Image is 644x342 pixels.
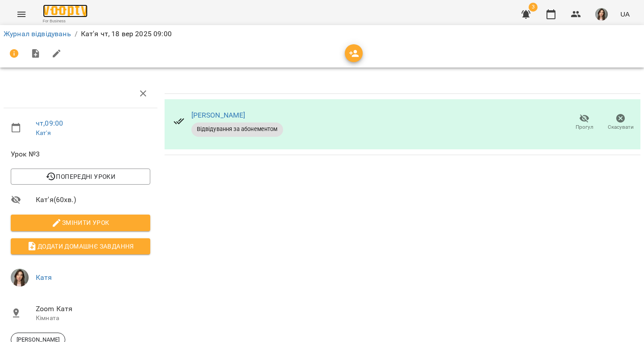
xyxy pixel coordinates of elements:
[529,3,538,12] span: 3
[18,171,143,182] span: Попередні уроки
[43,18,88,24] span: For Business
[11,4,32,25] button: Menu
[18,217,143,228] span: Змінити урок
[602,110,639,135] button: Скасувати
[11,169,150,185] button: Попередні уроки
[36,314,150,323] p: Кімната
[608,123,634,131] span: Скасувати
[566,110,602,135] button: Прогул
[36,194,150,205] span: Кат'я ( 60 хв. )
[18,241,143,252] span: Додати домашнє завдання
[36,273,52,282] a: Катя
[43,4,88,17] img: Voopty Logo
[11,269,29,287] img: b4b2e5f79f680e558d085f26e0f4a95b.jpg
[595,8,608,21] img: b4b2e5f79f680e558d085f26e0f4a95b.jpg
[617,6,633,22] button: UA
[36,119,63,127] a: чт , 09:00
[11,238,150,254] button: Додати домашнє завдання
[191,111,246,119] a: [PERSON_NAME]
[36,129,51,136] a: Кат'я
[576,123,593,131] span: Прогул
[11,149,150,160] span: Урок №3
[11,215,150,231] button: Змінити урок
[81,29,172,39] p: Кат'я чт, 18 вер 2025 09:00
[36,304,150,314] span: Zoom Катя
[4,29,640,39] nav: breadcrumb
[4,30,71,38] a: Журнал відвідувань
[620,9,630,19] span: UA
[191,125,283,133] span: Відвідування за абонементом
[75,29,77,39] li: /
